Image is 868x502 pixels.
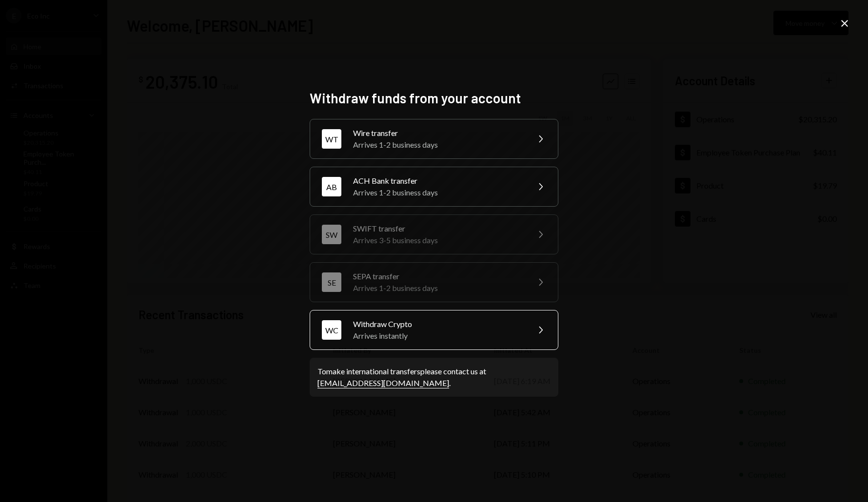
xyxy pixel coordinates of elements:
h2: Withdraw funds from your account [310,89,558,108]
div: SW [322,225,341,244]
div: WT [322,129,341,149]
div: Wire transfer [353,127,523,139]
div: Arrives instantly [353,330,523,342]
div: SEPA transfer [353,270,523,282]
button: SESEPA transferArrives 1-2 business days [310,262,558,302]
div: SWIFT transfer [353,223,523,234]
div: Withdraw Crypto [353,318,523,330]
div: Arrives 1-2 business days [353,282,523,294]
div: WC [322,320,341,340]
button: SWSWIFT transferArrives 3-5 business days [310,214,558,254]
button: WTWire transferArrives 1-2 business days [310,119,558,159]
div: To make international transfers please contact us at . [317,366,551,389]
button: WCWithdraw CryptoArrives instantly [310,310,558,350]
div: SE [322,272,341,292]
a: [EMAIL_ADDRESS][DOMAIN_NAME] [317,378,449,388]
div: Arrives 1-2 business days [353,139,523,151]
button: ABACH Bank transferArrives 1-2 business days [310,167,558,207]
div: Arrives 1-2 business days [353,187,523,198]
div: Arrives 3-5 business days [353,234,523,246]
div: AB [322,177,341,196]
div: ACH Bank transfer [353,175,523,187]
